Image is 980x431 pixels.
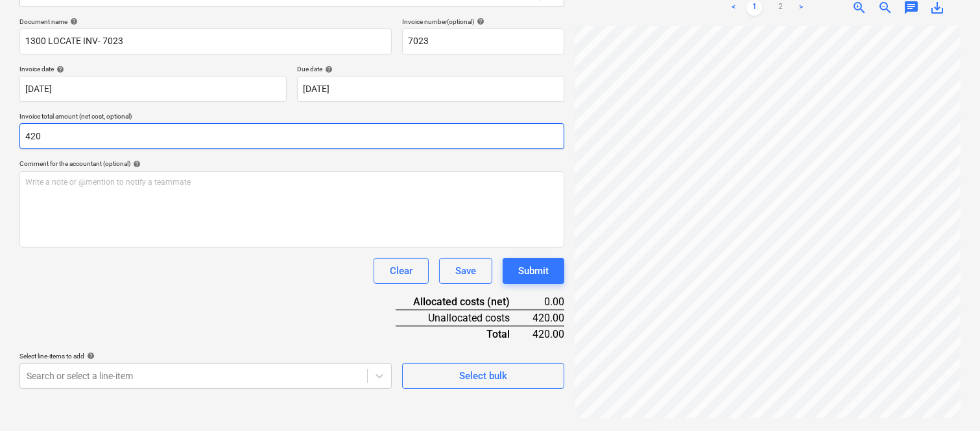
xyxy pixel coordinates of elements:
[322,65,333,73] span: help
[19,112,564,123] p: Invoice total amount (net cost, optional)
[19,352,392,360] div: Select line-items to add
[67,17,78,25] span: help
[402,17,564,26] div: Invoice number (optional)
[439,258,492,284] button: Save
[84,352,95,360] span: help
[531,310,564,326] div: 420.00
[19,123,564,149] input: Invoice total amount (net cost, optional)
[396,326,531,342] div: Total
[531,326,564,342] div: 420.00
[19,65,287,73] div: Invoice date
[396,310,531,326] div: Unallocated costs
[19,29,392,54] input: Document name
[19,17,392,26] div: Document name
[297,65,564,73] div: Due date
[518,262,549,279] div: Submit
[374,258,429,284] button: Clear
[474,17,484,25] span: help
[19,76,287,102] input: Invoice date not specified
[54,65,64,73] span: help
[402,29,564,54] input: Invoice number
[455,262,476,279] div: Save
[130,160,141,168] span: help
[531,294,564,310] div: 0.00
[396,294,531,310] div: Allocated costs (net)
[390,262,412,279] div: Clear
[459,367,507,384] div: Select bulk
[503,258,564,284] button: Submit
[297,76,564,102] input: Due date not specified
[915,369,980,431] iframe: Chat Widget
[19,159,564,168] div: Comment for the accountant (optional)
[402,363,564,389] button: Select bulk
